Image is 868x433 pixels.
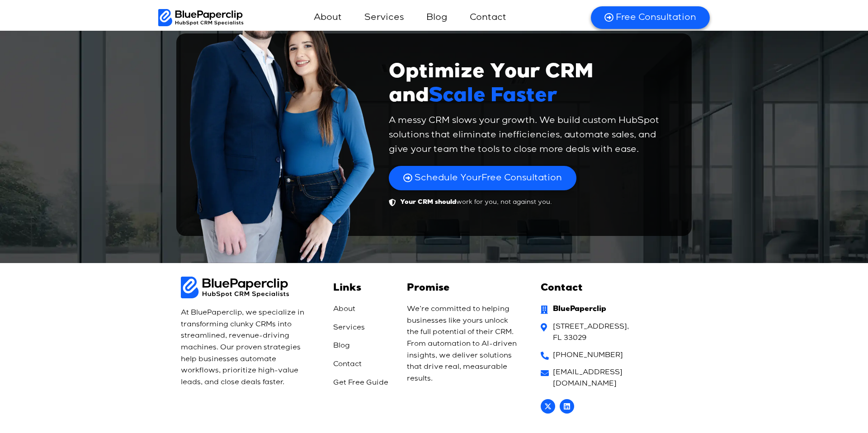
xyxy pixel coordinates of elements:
a: Services [355,7,413,28]
h2: Contact [541,283,685,295]
img: BluePaperClip Logo black [181,277,289,298]
span: work for you, not against you. [398,197,552,207]
nav: Menu [244,7,580,28]
span: [STREET_ADDRESS], FL 33029 [551,321,629,344]
a: [EMAIL_ADDRESS][DOMAIN_NAME] [541,367,685,390]
span: Services [333,322,365,334]
p: A messy CRM slows your growth. We build custom HubSpot solutions that eliminate inefficiencies, a... [389,113,674,157]
span: Free Consultation [415,172,562,184]
a: Schedule YourFree Consultation [389,166,576,190]
span: About [333,304,355,315]
span: Get Free Guide [333,377,388,389]
a: About [305,7,351,28]
h4: Links [333,283,393,295]
p: We’re committed to helping businesses like yours unlock the full potential of their CRM. From aut... [407,304,520,385]
span: Contact [333,359,362,371]
span: Blog [333,340,350,352]
a: Get Free Guide [333,377,393,389]
a: [PHONE_NUMBER] [541,350,685,362]
span: Schedule Your [415,174,481,183]
a: Free Consultation [591,6,710,29]
a: Blog [333,340,393,352]
a: About [333,304,393,315]
h2: Optimize Your CRM and [389,61,678,109]
img: BluePaperClip Logo black [158,9,244,26]
a: Contact [333,359,393,371]
b: Your CRM should [400,199,456,206]
a: Contact [461,7,515,28]
a: Blog [417,7,456,28]
span: Free Consultation [616,12,696,24]
span: Scale Faster [429,87,557,107]
strong: BluePaperclip [553,306,606,313]
a: Services [333,322,393,334]
h2: Promise [407,283,520,295]
span: [PHONE_NUMBER] [551,350,623,362]
span: [EMAIL_ADDRESS][DOMAIN_NAME] [551,367,685,390]
p: At BluePaperclip, we specialize in transforming clunky CRMs into streamlined, revenue-driving mac... [181,307,313,388]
